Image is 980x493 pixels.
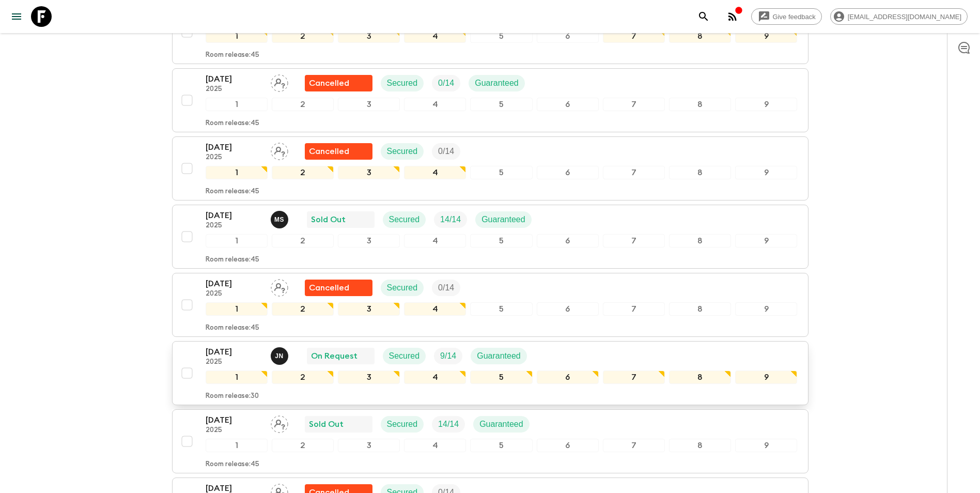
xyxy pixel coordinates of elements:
[338,234,400,248] div: 3
[440,213,461,226] p: 14 / 14
[206,51,259,59] p: Room release: 45
[432,416,465,433] div: Trip Fill
[206,414,262,426] p: [DATE]
[172,68,808,132] button: [DATE]2025Assign pack leaderFlash Pack cancellationSecuredTrip FillGuaranteed123456789Room releas...
[438,145,454,158] p: 0 / 14
[383,211,426,228] div: Secured
[271,347,290,365] button: JN
[537,371,599,384] div: 6
[735,29,797,43] div: 9
[470,302,532,316] div: 5
[470,98,532,111] div: 5
[470,234,532,248] div: 5
[272,166,334,179] div: 2
[172,273,808,337] button: [DATE]2025Assign pack leaderFlash Pack cancellationSecuredTrip Fill123456789Room release:45
[271,214,290,222] span: Magda Sotiriadis
[669,166,731,179] div: 8
[206,256,259,264] p: Room release: 45
[309,145,349,158] p: Cancelled
[172,136,808,201] button: [DATE]2025Assign pack leaderFlash Pack cancellationSecuredTrip Fill123456789Room release:45
[669,371,731,384] div: 8
[309,282,349,294] p: Cancelled
[206,85,262,94] p: 2025
[432,143,460,160] div: Trip Fill
[206,302,268,316] div: 1
[338,371,400,384] div: 3
[603,371,665,384] div: 7
[272,439,334,452] div: 2
[669,29,731,43] div: 8
[693,6,714,27] button: search adventures
[338,166,400,179] div: 3
[434,211,467,228] div: Trip Fill
[206,234,268,248] div: 1
[475,77,519,89] p: Guaranteed
[389,213,420,226] p: Secured
[735,371,797,384] div: 9
[383,348,426,364] div: Secured
[172,341,808,405] button: [DATE]2025Janita NurmiOn RequestSecuredTrip FillGuaranteed123456789Room release:30
[206,371,268,384] div: 1
[206,290,262,298] p: 2025
[735,98,797,111] div: 9
[537,302,599,316] div: 6
[537,29,599,43] div: 6
[271,350,290,359] span: Janita Nurmi
[438,418,459,430] p: 14 / 14
[172,205,808,269] button: [DATE]2025Magda SotiriadisSold OutSecuredTrip FillGuaranteed123456789Room release:45
[603,166,665,179] div: 7
[432,75,460,91] div: Trip Fill
[735,302,797,316] div: 9
[309,77,349,89] p: Cancelled
[387,77,418,89] p: Secured
[272,302,334,316] div: 2
[206,346,262,358] p: [DATE]
[206,119,259,128] p: Room release: 45
[404,166,466,179] div: 4
[470,371,532,384] div: 5
[272,371,334,384] div: 2
[438,77,454,89] p: 0 / 14
[381,416,424,433] div: Secured
[272,234,334,248] div: 2
[479,418,523,430] p: Guaranteed
[387,282,418,294] p: Secured
[305,75,372,91] div: Flash Pack cancellation
[206,141,262,153] p: [DATE]
[603,29,665,43] div: 7
[537,234,599,248] div: 6
[206,98,268,111] div: 1
[272,98,334,111] div: 2
[338,29,400,43] div: 3
[271,419,288,427] span: Assign pack leader
[669,302,731,316] div: 8
[311,213,346,226] p: Sold Out
[387,145,418,158] p: Secured
[206,426,262,435] p: 2025
[206,439,268,452] div: 1
[272,29,334,43] div: 2
[271,146,288,154] span: Assign pack leader
[387,418,418,430] p: Secured
[404,439,466,452] div: 4
[271,78,288,86] span: Assign pack leader
[338,439,400,452] div: 3
[842,13,967,21] span: [EMAIL_ADDRESS][DOMAIN_NAME]
[537,98,599,111] div: 6
[172,409,808,473] button: [DATE]2025Assign pack leaderSold OutSecuredTrip FillGuaranteed123456789Room release:45
[381,280,424,296] div: Secured
[481,213,525,226] p: Guaranteed
[470,166,532,179] div: 5
[206,278,262,290] p: [DATE]
[767,13,821,21] span: Give feedback
[381,143,424,160] div: Secured
[381,75,424,91] div: Secured
[404,371,466,384] div: 4
[477,350,521,362] p: Guaranteed
[206,166,268,179] div: 1
[669,234,731,248] div: 8
[271,211,290,228] button: MS
[206,222,262,230] p: 2025
[206,460,259,469] p: Room release: 45
[735,234,797,248] div: 9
